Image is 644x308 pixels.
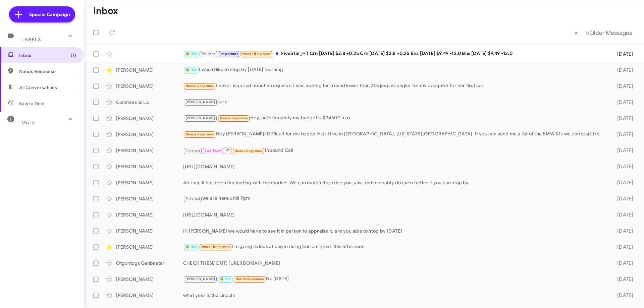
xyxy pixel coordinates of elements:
span: 🔥 Hot [185,52,197,56]
div: Hi [PERSON_NAME] we would have to see it in person to appraise it, are you able to stop by [DATE] [183,228,606,234]
div: [DATE] [606,244,639,250]
span: Call Them [205,149,222,153]
div: [DATE] [606,292,639,299]
div: [DATE] [606,147,639,154]
span: Finished [185,196,200,201]
div: Commercial Llc [116,99,183,106]
div: [PERSON_NAME] [116,147,183,154]
div: Inbound Call [183,146,606,155]
span: Needs Response [235,277,264,281]
div: [PERSON_NAME] [116,292,183,299]
span: Needs Response [220,116,248,120]
span: Save a Deal [19,100,44,107]
span: Needs Response [185,84,214,88]
span: Finished [201,52,216,56]
div: [PERSON_NAME] [116,211,183,218]
span: [PERSON_NAME] [185,277,215,281]
div: sure [183,98,606,106]
div: [DATE] [606,179,639,186]
div: I'm going to look at one in rising Sun ourisman this afternoon [183,243,606,251]
div: [DATE] [606,131,639,138]
div: FiveStar_HT Crn [DATE] $3.8 +0.25 Crn [DATE] $3.8 +0.25 Bns [DATE] $9.49 -12.0 Bns [DATE] $9.49 -... [183,50,606,58]
div: [PERSON_NAME] [116,179,183,186]
div: [PERSON_NAME] [116,131,183,138]
span: 🔥 Hot [185,68,197,72]
div: [DATE] [606,163,639,170]
div: Otgontugs Ganbaatar [116,260,183,266]
div: [DATE] [606,99,639,106]
div: what year is the Lincoln [183,292,606,299]
div: we are here until 9pm [183,195,606,202]
div: I would like to stop by [DATE] morning [183,66,606,74]
div: [PERSON_NAME] [116,163,183,170]
button: Previous [570,26,582,40]
div: [DATE] [606,67,639,73]
div: [PERSON_NAME] [116,115,183,122]
div: Ah I see it has been fluctuating with the market. We can match the price you saw, and probably do... [183,179,606,186]
div: [PERSON_NAME] [116,67,183,73]
div: [URL][DOMAIN_NAME] [183,211,606,218]
span: [PERSON_NAME] [185,116,215,120]
div: [DATE] [606,51,639,57]
span: Special Campaign [29,11,70,18]
div: [DATE] [606,260,639,266]
div: No [DATE] [183,275,606,283]
div: [DATE] [606,228,639,234]
button: Next [582,26,636,40]
div: [PERSON_NAME] [116,228,183,234]
div: [PERSON_NAME] [116,83,183,89]
span: Needs Response [201,245,230,249]
span: Needs Response [185,132,214,136]
div: I never inquired about an equinox. I was looking for a used lower than 20k jeep wrangler for my d... [183,82,606,90]
span: Inbox [19,52,76,59]
div: [DATE] [606,83,639,89]
span: Important [220,52,238,56]
div: [DATE] [606,195,639,202]
div: [DATE] [606,276,639,283]
span: More [21,120,35,126]
div: [DATE] [606,211,639,218]
div: CHECK THESE OUT: [URL][DOMAIN_NAME] [183,260,606,266]
div: [PERSON_NAME] [116,244,183,250]
span: Needs Response [19,68,76,75]
span: Finished [185,149,200,153]
div: Hey, unfortunately my budget is $34500 max. [183,114,606,122]
span: 🔥 Hot [220,277,231,281]
div: [URL][DOMAIN_NAME] [183,163,606,170]
span: 🔥 Hot [185,245,197,249]
span: Labels [21,37,41,43]
span: (1) [71,52,76,59]
div: Hey [PERSON_NAME]: Difficult for me to pop in as I live in [GEOGRAPHIC_DATA], [US_STATE][GEOGRAPH... [183,130,606,138]
div: [PERSON_NAME] [116,276,183,283]
nav: Page navigation example [571,26,636,40]
div: [DATE] [606,115,639,122]
span: All Conversations [19,84,57,91]
a: Special Campaign [9,6,75,22]
span: [PERSON_NAME] [185,100,215,104]
span: Older Messages [589,29,632,37]
h1: Inbox [93,6,118,16]
span: « [574,28,578,37]
span: Needs Response [234,149,263,153]
div: [PERSON_NAME] [116,195,183,202]
span: Needs Response [242,52,271,56]
span: » [586,28,589,37]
